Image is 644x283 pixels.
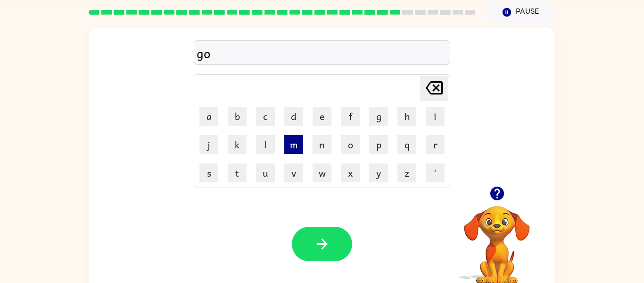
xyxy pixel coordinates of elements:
button: v [284,163,303,182]
button: z [397,163,416,182]
div: go [197,43,447,63]
button: e [313,107,331,126]
button: o [341,135,360,154]
button: c [256,107,275,126]
button: Pause [487,1,555,23]
button: i [426,107,445,126]
button: u [256,163,275,182]
button: g [369,107,388,126]
button: y [369,163,388,182]
button: p [369,135,388,154]
button: r [426,135,445,154]
button: x [341,163,360,182]
button: m [284,135,303,154]
button: ' [426,163,445,182]
button: q [397,135,416,154]
button: j [199,135,218,154]
button: h [397,107,416,126]
button: t [228,163,247,182]
button: n [313,135,331,154]
button: k [228,135,247,154]
button: a [199,107,218,126]
button: w [313,163,331,182]
button: b [228,107,247,126]
button: d [284,107,303,126]
button: l [256,135,275,154]
button: s [199,163,218,182]
button: f [341,107,360,126]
